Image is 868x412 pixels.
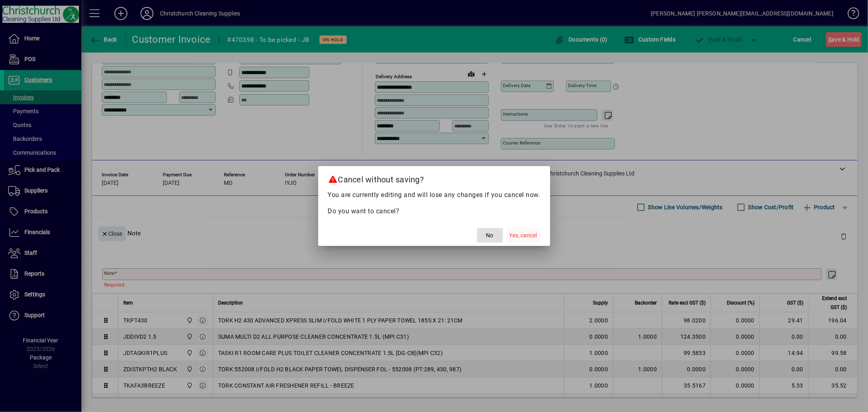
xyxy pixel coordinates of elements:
[328,190,540,200] p: You are currently editing and will lose any changes if you cancel now.
[486,231,494,240] span: No
[477,228,503,243] button: No
[318,166,550,190] h2: Cancel without saving?
[328,206,540,216] p: Do you want to cancel?
[509,231,537,240] span: Yes, cancel
[506,228,540,243] button: Yes, cancel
